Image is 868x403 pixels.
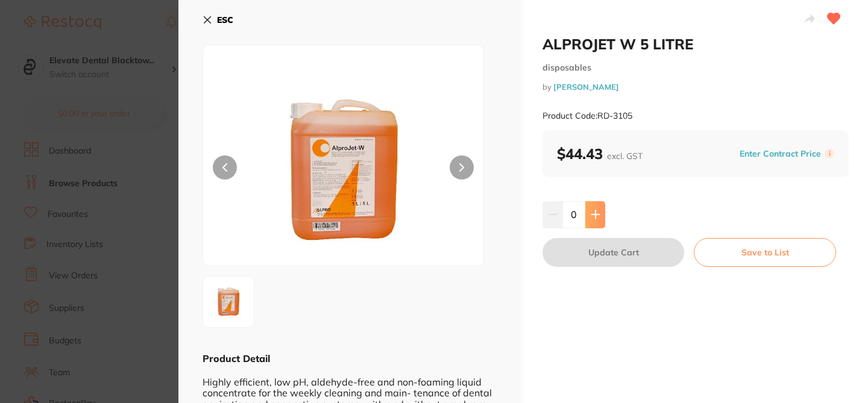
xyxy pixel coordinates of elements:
[203,352,270,364] b: Product Detail
[553,82,619,92] a: [PERSON_NAME]
[542,238,684,267] button: Update Cart
[542,35,849,53] h2: ALPROJET W 5 LITRE
[736,148,825,160] button: Enter Contract Price
[217,14,233,25] b: ESC
[825,149,834,158] label: i
[542,83,849,92] small: by
[542,111,632,121] small: Product Code: RD-3105
[607,151,643,161] span: excl. GST
[557,145,643,163] b: $44.43
[542,63,849,73] small: disposables
[207,280,250,323] img: anBn
[203,10,233,30] button: ESC
[259,75,427,266] img: anBn
[694,238,836,267] button: Save to List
